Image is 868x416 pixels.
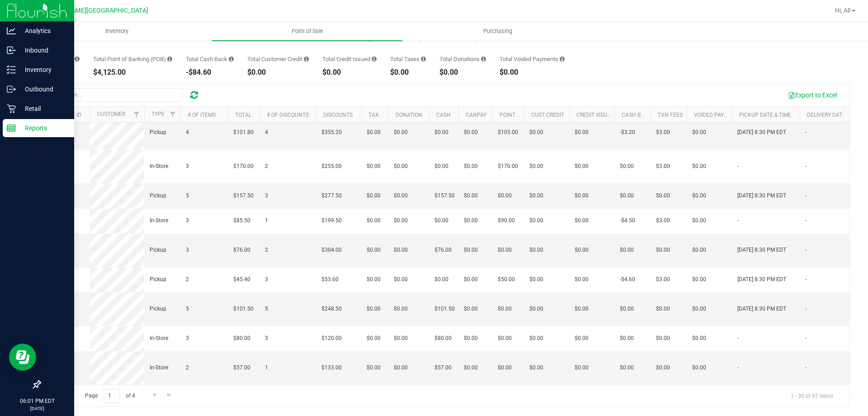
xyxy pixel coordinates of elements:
span: $0.00 [367,216,381,225]
p: Inbound [16,45,70,56]
span: $0.00 [434,216,448,225]
span: - [805,216,807,225]
span: [DATE] 8:30 PM EDT [737,305,786,313]
span: $3.00 [656,216,670,225]
a: Voided Payment [694,112,739,118]
div: $0.00 [500,69,565,76]
div: $9,086.65 [361,34,395,42]
p: 06:01 PM EDT [4,397,70,405]
inline-svg: Retail [7,104,16,113]
span: $0.00 [656,305,670,313]
span: $0.00 [692,275,706,284]
a: Pickup Date & Time [739,112,791,118]
div: 434 [321,34,348,42]
span: - [805,162,807,171]
span: Pickup [150,128,166,137]
span: -$4.60 [620,275,635,284]
i: Sum of the successful, non-voided point-of-banking payment transactions, both via payment termina... [167,56,172,62]
a: Cust Credit [531,112,564,118]
span: $0.00 [394,275,408,284]
input: 1 [104,389,120,403]
span: $45.40 [233,275,250,284]
a: Donation [396,112,422,118]
span: $0.00 [656,191,670,200]
span: - [805,246,807,254]
a: Inventory [22,22,212,41]
a: Point of Sale [212,22,402,41]
a: Tax [368,112,379,118]
span: $157.50 [233,191,254,200]
div: $0.00 [247,69,309,76]
span: $0.00 [367,246,381,254]
span: $0.00 [620,363,634,372]
span: $0.00 [464,305,478,313]
span: $0.00 [575,191,589,200]
div: Total Cash Back [186,56,234,62]
span: In-Store [150,363,168,372]
span: 3 [186,216,189,225]
span: 3 [186,162,189,171]
span: [PERSON_NAME][GEOGRAPHIC_DATA] [37,7,148,14]
a: Go to the next page [148,389,161,401]
inline-svg: Analytics [7,26,16,35]
span: [DATE] 8:30 PM EDT [737,275,786,284]
p: Retail [16,103,70,114]
span: 2 [265,162,268,171]
span: [DATE] 8:30 PM EDT [737,128,786,137]
span: $80.00 [233,334,250,343]
a: Credit Issued [576,112,614,118]
span: $0.00 [394,246,408,254]
span: In-Store [150,334,168,343]
span: $120.00 [321,334,342,343]
span: $0.00 [692,162,706,171]
span: 2 [265,246,268,254]
span: $3.00 [656,162,670,171]
span: Page of 4 [77,389,142,403]
span: $304.00 [321,246,342,254]
span: $105.00 [498,128,518,137]
span: $53.60 [321,275,339,284]
span: $57.00 [233,363,250,372]
div: 318 [280,34,307,42]
span: $0.00 [498,191,512,200]
i: Sum of all round-up-to-next-dollar total price adjustments for all purchases in the date range. [481,56,486,62]
span: $76.00 [233,246,250,254]
span: 4 [265,128,268,137]
span: 3 [265,191,268,200]
iframe: Resource center [9,344,36,371]
span: $0.00 [575,216,589,225]
div: Total Voided Payments [500,56,565,62]
p: Analytics [16,25,70,36]
a: Filter [129,107,144,122]
span: $0.00 [394,162,408,171]
span: $90.00 [498,216,515,225]
span: $0.00 [575,128,589,137]
span: - [737,334,739,343]
span: $101.80 [233,128,254,137]
span: $0.00 [692,246,706,254]
span: [DATE] 8:30 PM EDT [737,191,786,200]
span: $3.00 [656,275,670,284]
span: $0.00 [434,162,448,171]
span: $0.00 [464,246,478,254]
div: Total Taxes [390,56,426,62]
span: - [805,191,807,200]
span: $80.00 [434,334,452,343]
span: -$3.20 [620,128,635,137]
span: 5 [186,191,189,200]
div: $0.00 [322,69,377,76]
span: $0.00 [498,363,512,372]
div: $4,125.00 [93,69,172,76]
div: -$84.60 [186,69,234,76]
span: $0.00 [575,305,589,313]
span: $157.50 [434,191,455,200]
i: Sum of the total taxes for all purchases in the date range. [421,56,426,62]
span: $0.00 [692,305,706,313]
span: 3 [265,275,268,284]
span: - [805,363,807,372]
div: $4,732.00 [468,34,502,42]
a: Discounts [323,112,353,118]
span: Inventory [93,27,141,35]
span: 3 [186,334,189,343]
span: - [737,216,739,225]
